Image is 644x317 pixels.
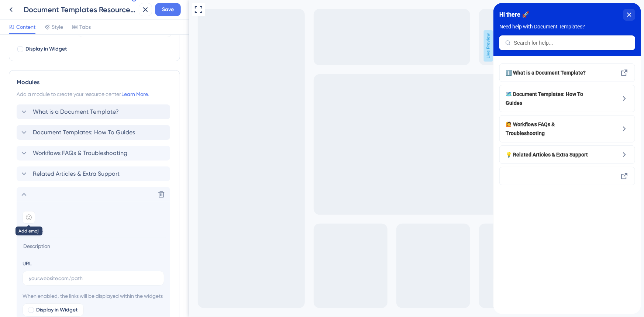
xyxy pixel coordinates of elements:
[33,149,127,158] span: Workflows FAQs & Troubleshooting
[12,117,111,135] div: Workflows FAQs & Troubleshooting
[17,91,121,97] span: Add a module to create your resource center.
[12,87,99,104] span: 🗺️ Document Templates: How To Guides
[62,4,64,10] div: 3
[12,87,111,104] div: Document Templates: How To Guides
[17,2,57,11] span: Workflows Help
[23,241,166,251] input: Description
[79,23,91,31] span: Tabs
[12,65,111,74] div: What is a Document Template?
[17,104,172,119] div: What is a Document Template?
[17,125,172,140] div: Document Templates: How To Guides
[17,146,172,161] div: Workflows FAQs & Troubleshooting
[12,147,111,156] div: Related Articles & Extra Support
[130,6,142,18] div: close resource center
[6,6,36,17] span: Hi there 🚀
[12,147,99,156] span: 💡 Related Articles & Extra Support
[33,107,119,116] span: What is a Document Template?
[23,227,166,238] input: Header
[17,78,172,87] div: Modules
[29,274,158,282] input: your.website.com/path
[33,128,135,137] span: Document Templates: How To Guides
[12,117,99,135] span: 🙋 Workflows FAQs & Troubleshooting
[33,169,120,178] span: Related Articles & Extra Support
[12,65,99,74] span: ℹ️ What is a Document Template?
[23,292,164,300] span: When enabled, the links will be displayed within the widgets
[24,4,136,15] div: Document Templates Resource Centre
[121,91,149,97] a: Learn More.
[52,23,63,31] span: Style
[36,306,78,314] span: Display in Widget
[162,5,174,14] span: Save
[6,2,14,10] img: launcher-image-alternative-text
[23,259,32,268] div: URL
[17,166,172,181] div: Related Articles & Extra Support
[6,21,92,27] span: Need help with Document Templates?
[155,3,181,16] button: Save
[20,37,136,43] input: Search for help...
[25,45,67,54] span: Display in Widget
[295,30,304,62] span: Live Preview
[16,23,35,31] span: Content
